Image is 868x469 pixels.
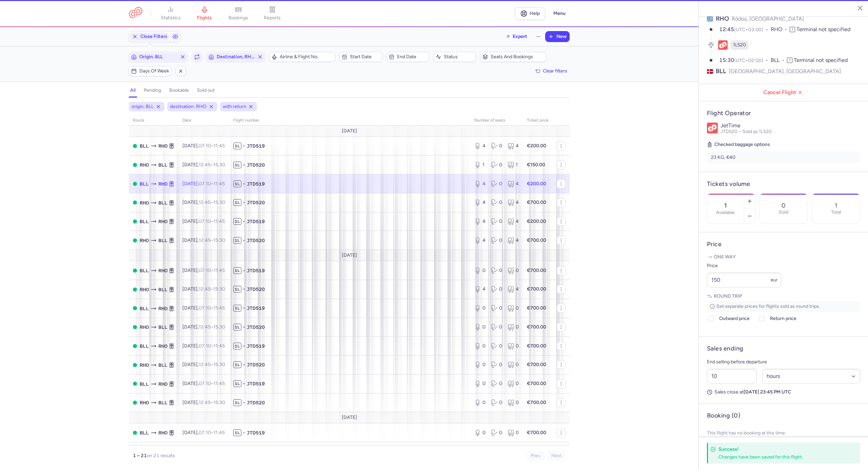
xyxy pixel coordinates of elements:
div: 0 [508,305,519,312]
button: Close Filters [129,31,170,42]
strong: €700.00 [527,324,546,330]
button: Menu [549,7,570,20]
input: --- [707,273,782,287]
span: – [199,162,225,168]
strong: €200.00 [527,218,546,224]
img: JetTime logo [707,123,718,133]
span: – [199,430,225,435]
h4: all [130,87,136,93]
h4: Flight Operator [707,109,860,117]
span: [DATE] [342,128,357,134]
div: 0 [508,343,519,349]
time: 12:45 [199,237,211,243]
h4: bookable [169,87,189,93]
h4: Success! [718,446,845,452]
span: JTD520 [246,162,265,168]
span: Return price [770,315,796,323]
time: 11:45 [214,181,225,187]
time: 11:45 [214,430,225,435]
div: 0 [491,380,502,387]
span: – [199,218,225,224]
span: origin: BLL [132,103,154,110]
span: Billund, Billund, Denmark [140,380,149,388]
button: Next [548,451,566,461]
strong: €700.00 [527,430,546,435]
span: JTD519 [246,305,265,312]
time: 15:30 [213,400,225,405]
strong: €700.00 [527,305,546,311]
th: route [129,115,178,126]
div: 4 [508,180,519,187]
span: T [787,58,792,63]
span: Diagoras, Ródos, Greece [140,237,149,244]
div: 0 [491,143,502,149]
div: 0 [474,380,486,387]
span: Terminal not specified [796,26,850,33]
span: [DATE], [182,199,225,205]
span: 1L [233,361,241,368]
span: – [199,305,225,311]
h4: Booking (0) [707,412,740,420]
span: Billund, Billund, Denmark [158,323,167,331]
span: • [243,267,245,274]
time: 12:45 [199,400,211,405]
span: Diagoras, Ródos, Greece [158,142,167,150]
time: 15:30 [213,324,225,330]
span: 1L [233,429,241,436]
span: [DATE], [182,162,225,168]
a: Help [515,7,545,20]
span: • [243,343,245,349]
span: Diagoras, Ródos, Greece [158,267,167,274]
span: Billund, Billund, Denmark [140,142,149,150]
input: Outward price [708,316,714,321]
span: JTD519 [246,380,265,387]
span: End date [397,54,427,60]
button: Seats and bookings [480,52,546,62]
h4: sold out [197,87,215,93]
span: JTD519 [246,429,265,436]
span: Days of week [139,68,169,74]
span: Billund, Billund, Denmark [158,237,167,244]
span: JTD519 [246,143,265,149]
span: BLL [716,67,726,76]
p: Round trip [707,293,860,300]
div: 4 [474,143,486,149]
div: 0 [491,343,502,349]
div: 0 [491,305,502,312]
p: JetTime [721,123,860,129]
span: 1L [233,380,241,387]
div: 0 [474,267,486,274]
th: Flight number [229,115,470,126]
span: – [199,237,225,243]
th: Ticket price [523,115,553,126]
span: Airline & Flight No. [280,54,333,60]
p: One way [707,254,860,260]
label: Price [707,262,782,270]
p: Set separate prices for flights sold as round trips. [707,301,860,312]
time: 15:30 [213,362,225,367]
span: Diagoras, Ródos, Greece [158,218,167,225]
div: 0 [474,399,486,406]
span: 1L [233,218,241,225]
span: RHO [771,26,790,34]
time: 15:30 [213,199,225,205]
time: 07:10 [199,143,211,149]
span: • [243,180,245,187]
div: 0 [491,218,502,225]
span: – [199,199,225,205]
span: JTD519 [246,267,265,274]
div: 4 [474,199,486,206]
span: Diagoras, Ródos, Greece [158,180,167,188]
span: destination: RHO [170,103,206,110]
span: Diagoras, Ródos, Greece [140,161,149,169]
span: [DATE], [182,181,225,187]
span: Diagoras, Ródos, Greece [158,429,167,436]
span: OPEN [133,144,137,148]
span: 1L [233,324,241,331]
strong: €700.00 [527,237,546,243]
div: 4 [474,218,486,225]
span: RHO [716,15,729,22]
span: JTD520 [246,199,265,206]
span: Billund, Billund, Denmark [158,199,167,207]
span: • [243,324,245,331]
